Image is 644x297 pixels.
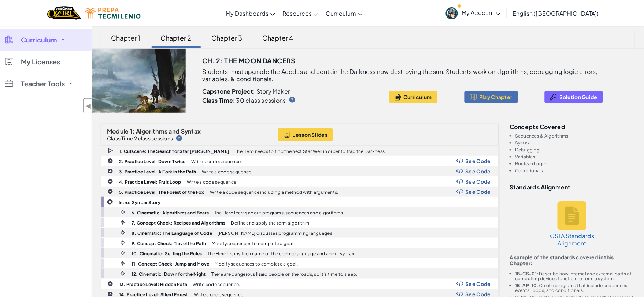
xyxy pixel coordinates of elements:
b: Intro: Syntax Story [119,200,160,205]
p: The Hero needs to find the next Star Well in order to trap the Darkness. [235,149,386,154]
h3: Ch. 2: The Moon Dancers [202,55,296,66]
p: The Hero learns their name of the coding language and about syntax. [208,251,356,256]
p: : Story Maker [202,88,376,95]
b: 9. Concept Check: Travel the Path [132,241,206,246]
li: Variables [515,154,635,159]
a: Ozaria by CodeCombat logo [47,5,81,20]
b: 12. Cinematic: Down for the Night [132,271,206,277]
b: 8. Cinematic: The Language of Code [132,230,212,236]
li: Syntax [515,140,635,145]
b: 1B-AP-10 [515,283,537,288]
span: ◀ [85,101,92,111]
img: Show Code Logo [456,292,464,297]
img: Show Code Logo [456,189,464,194]
img: IconInteractive.svg [119,240,126,246]
button: Lesson Slides [278,128,333,141]
b: 5. Practice Level: The Forest of the Fox [119,189,204,195]
a: English ([GEOGRAPHIC_DATA]) [509,3,602,23]
span: Module [107,127,129,135]
li: Sequences & Algorithms [515,134,635,138]
span: My Account [462,9,501,16]
a: 2. Practice Level: Down Twice Write a code sequence. Show Code Logo See Code [101,156,499,166]
a: 9. Concept Check: Travel the Path Modify sequences to complete a goal. [101,238,499,248]
p: The Hero learns about programs, sequences and algorithms [214,210,343,215]
li: : Describe how internal and external parts of computing devices function to form a system. [515,271,635,281]
span: See Code [466,281,491,287]
img: IconCinematic.svg [119,209,126,215]
span: Resources [282,10,312,17]
a: Curriculum [322,3,366,23]
a: 12. Cinematic: Down for the Night There are dangerous lizard people on the roads, so it’s time to... [101,268,499,279]
span: Solution Guide [559,94,597,100]
p: Define and apply the term algorithm. [231,221,311,225]
span: 1: [130,127,135,135]
img: avatar [446,7,458,19]
li: Debugging [515,147,635,152]
span: Curriculum [21,37,57,43]
img: Show Code Logo [456,169,464,174]
img: IconIntro.svg [107,199,113,205]
button: Play Chapter [465,91,518,103]
p: Write a code sequence. [202,169,253,174]
p: There are dangerous lizard people on the roads, so it’s time to sleep. [211,272,358,277]
a: 8. Cinematic: The Language of Code [PERSON_NAME] discusses programming languages. [101,228,499,238]
b: 10. Cinematic: Setting the Rules [132,251,202,256]
img: Show Code Logo [456,158,464,163]
p: Write a code sequence including a method with arguments. [210,190,338,195]
a: 13. Practice Level: Hidden Path Write code sequence. Show Code Logo See Code [101,279,499,289]
span: Play Chapter [480,94,512,100]
b: 6. Cinematic: Algorithms and Bears [132,210,209,215]
div: Chapter 1 [104,29,148,46]
p: Modify sequences to complete a goal. [212,241,295,246]
b: 1. Cutscene: The Search for Star [PERSON_NAME] [119,148,229,154]
img: Show Code Logo [456,179,464,184]
img: IconPracticeLevel.svg [107,281,113,287]
div: Chapter 2 [153,29,199,46]
b: Class Time [202,97,233,104]
img: IconPracticeLevel.svg [107,291,113,297]
button: Curriculum [389,91,437,103]
div: Chapter 3 [204,29,250,46]
a: 10. Cinematic: Setting the Rules The Hero learns their name of the coding language and about syntax. [101,248,499,258]
img: IconPracticeLevel.svg [107,168,113,174]
img: IconInteractive.svg [119,260,126,267]
h3: Concepts covered [510,124,635,130]
li: : Create programs that include sequences, events, loops, and conditionals. [515,283,635,293]
button: Solution Guide [545,91,603,103]
a: CSTA Standards Alignment [545,194,600,254]
b: 4. Practice Level: Fruit Loop [119,179,181,185]
span: See Code [466,168,491,174]
img: IconHint.svg [176,135,182,141]
b: 2. Practice Level: Down Twice [119,159,186,164]
span: English ([GEOGRAPHIC_DATA]) [512,10,599,17]
b: 1B-CS-01 [515,271,537,277]
img: Home [47,5,81,20]
span: Lesson Slides [293,132,328,138]
a: 7. Concept Check: Recipes and Algorithms Define and apply the term algorithm. [101,217,499,228]
img: IconHint.svg [289,97,295,103]
li: Boolean Logic [515,161,635,166]
img: IconCinematic.svg [119,250,126,256]
b: 7. Concept Check: Recipes and Algorithms [132,220,226,226]
span: Algorithms and Syntax [136,127,201,135]
h3: Standards Alignment [510,184,635,190]
a: 6. Cinematic: Algorithms and Bears The Hero learns about programs, sequences and algorithms [101,207,499,217]
div: Chapter 4 [255,29,301,46]
span: Curriculum [403,94,432,100]
span: See Code [466,291,491,297]
p: : 30 class sessions [202,97,286,104]
img: Tecmilenio logo [85,8,141,19]
p: [PERSON_NAME] discusses programming languages. [218,231,333,236]
p: Write a code sequence. [191,159,242,164]
img: IconCinematic.svg [119,229,126,236]
img: IconPracticeLevel.svg [107,158,113,164]
a: 3. Practice Level: A Fork in the Path Write a code sequence. Show Code Logo See Code [101,166,499,176]
span: See Code [466,189,491,195]
b: 11. Concept Check: Jump and Move [132,261,210,267]
img: IconCinematic.svg [119,270,126,277]
img: IconCutscene.svg [108,147,114,154]
span: See Code [466,178,491,184]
